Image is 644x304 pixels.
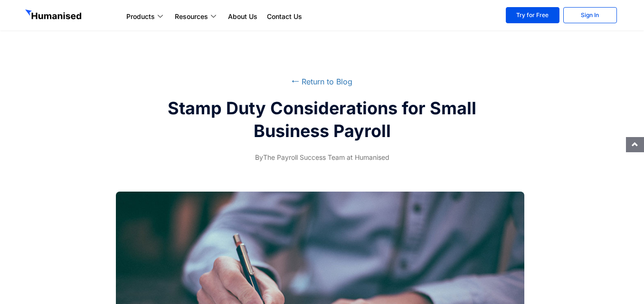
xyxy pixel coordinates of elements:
a: About Us [223,11,262,22]
span: By [255,153,263,161]
img: GetHumanised Logo [25,9,83,22]
a: Contact Us [262,11,307,22]
h2: Stamp Duty Considerations for Small Business Payroll [144,97,500,142]
a: Products [122,11,170,22]
a: Try for Free [506,7,559,23]
a: ⭠ Return to Blog [292,77,352,86]
a: Resources [170,11,223,22]
a: Sign In [563,7,617,23]
span: The Payroll Success Team at Humanised [255,152,389,163]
